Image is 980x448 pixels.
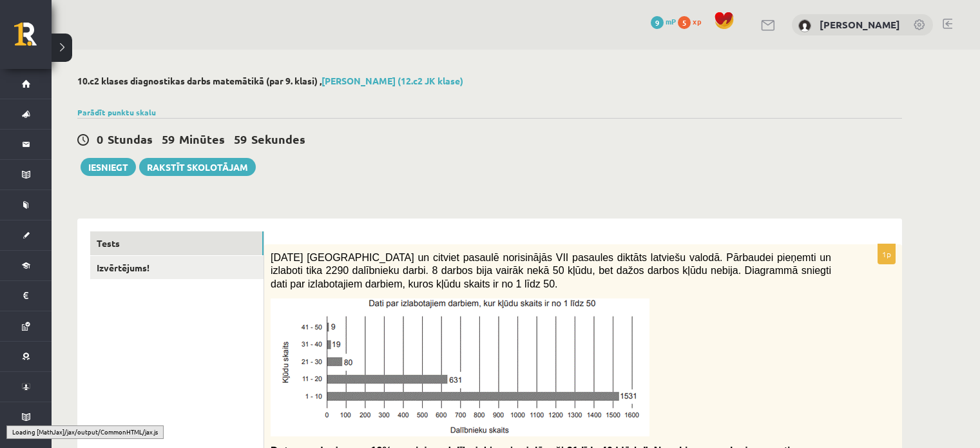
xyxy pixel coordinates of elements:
span: [DATE] [GEOGRAPHIC_DATA] un citviet pasaulē norisinājās VII pasaules diktāts latviešu valodā. Pār... [271,252,831,289]
span: mP [666,16,676,26]
span: 59 [162,131,175,146]
p: 1p [878,244,896,264]
a: Parādīt punktu skalu [77,107,156,117]
span: 0 [97,131,103,146]
a: [PERSON_NAME] [820,18,900,31]
a: Rīgas 1. Tālmācības vidusskola [14,23,52,55]
span: Stundas [108,131,153,146]
div: Loading [MathJax]/jax/output/CommonHTML/jax.js [6,425,164,438]
span: 59 [234,131,247,146]
img: Attēls, kurā ir teksts, ekrānuzņēmums, rinda, skice Mākslīgā intelekta ģenerēts saturs var būt ne... [271,298,649,436]
img: Elizabete Miķēna [798,19,811,32]
h2: 10.c2 klases diagnostikas darbs matemātikā (par 9. klasi) , [77,75,902,86]
a: Izvērtējums! [90,256,264,280]
span: Sekundes [251,131,305,146]
span: 9 [651,16,664,29]
a: 5 xp [678,16,707,26]
button: Iesniegt [81,158,136,176]
span: xp [693,16,701,26]
span: 5 [678,16,691,29]
a: [PERSON_NAME] (12.c2 JK klase) [322,75,463,86]
a: 9 mP [651,16,676,26]
span: Minūtes [179,131,225,146]
a: Tests [90,231,264,255]
a: Rakstīt skolotājam [139,158,256,176]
